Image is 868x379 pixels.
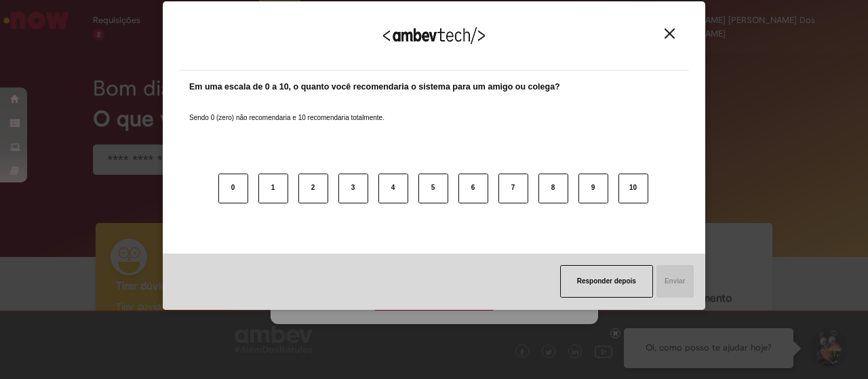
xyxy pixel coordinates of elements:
label: Em uma escala de 0 a 10, o quanto você recomendaria o sistema para um amigo ou colega? [189,81,560,94]
button: Close [660,28,679,39]
button: 10 [618,174,648,203]
button: 9 [578,174,608,203]
button: 5 [418,174,448,203]
button: 3 [338,174,368,203]
button: 6 [458,174,488,203]
label: Sendo 0 (zero) não recomendaria e 10 recomendaria totalmente. [189,97,384,123]
button: 7 [498,174,528,203]
button: Responder depois [560,265,653,298]
button: 0 [218,174,248,203]
img: Close [665,28,675,39]
button: 1 [258,174,288,203]
button: 8 [538,174,568,203]
button: 2 [298,174,328,203]
button: 4 [378,174,408,203]
img: Logo Ambevtech [383,27,485,44]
